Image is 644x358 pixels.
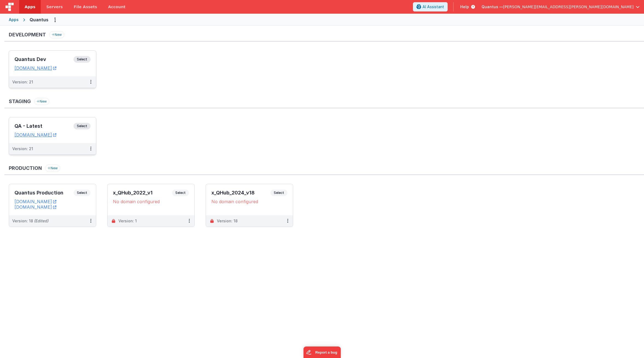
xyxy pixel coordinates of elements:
[9,17,19,22] div: Apps
[14,190,74,196] h3: Quantus Production
[46,4,63,10] span: Servers
[14,132,56,138] a: [DOMAIN_NAME]
[74,56,91,63] span: Select
[30,16,48,23] div: Quantus
[34,219,49,223] span: (Edited)
[25,4,35,10] span: Apps
[34,98,49,105] button: New
[118,218,137,224] div: Version: 1
[45,165,60,172] button: New
[14,204,56,210] a: [DOMAIN_NAME]
[172,190,189,196] span: Select
[270,190,287,196] span: Select
[211,190,270,196] h3: x_QHub_2024_v18
[9,32,46,37] h3: Development
[413,2,448,11] button: AI Assistant
[74,123,91,129] span: Select
[482,4,503,10] span: Quantus —
[49,31,64,38] button: New
[113,190,172,196] h3: x_QHub_2022_v1
[9,99,31,104] h3: Staging
[14,57,74,62] h3: Quantus Dev
[303,347,341,358] iframe: Marker.io feedback button
[422,4,444,10] span: AI Assistant
[14,199,56,204] a: [DOMAIN_NAME]
[113,199,189,204] div: No domain configured
[217,218,238,224] div: Version: 18
[9,165,42,171] h3: Production
[51,15,59,24] button: Options
[503,4,634,10] span: [PERSON_NAME][EMAIL_ADDRESS][PERSON_NAME][DOMAIN_NAME]
[74,4,97,10] span: File Assets
[12,218,49,224] div: Version: 18
[12,146,33,152] div: Version: 21
[12,79,33,85] div: Version: 21
[14,65,56,71] a: [DOMAIN_NAME]
[211,199,287,204] div: No domain configured
[74,190,91,196] span: Select
[482,4,640,10] button: Quantus — [PERSON_NAME][EMAIL_ADDRESS][PERSON_NAME][DOMAIN_NAME]
[460,4,469,10] span: Help
[14,123,74,129] h3: QA - Latest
